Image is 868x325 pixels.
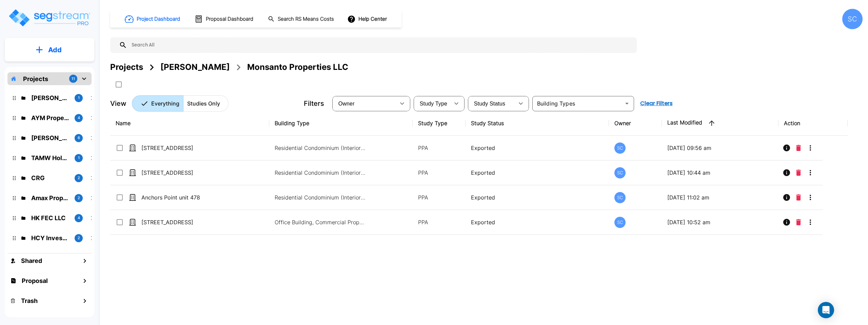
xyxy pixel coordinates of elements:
[31,173,69,183] p: CRG
[304,98,324,109] p: Filters
[192,12,257,26] button: Proposal Dashboard
[418,169,460,177] p: PPA
[183,95,229,112] button: Studies Only
[471,169,603,177] p: Exported
[31,113,69,122] p: AYM Properties
[78,215,80,221] p: 4
[793,191,804,204] button: Delete
[471,218,603,226] p: Exported
[78,175,80,181] p: 2
[275,144,366,152] p: Residential Condominium (Interior Only)
[667,193,773,202] p: [DATE] 11:02 am
[31,153,69,162] p: TAMW Holdings LLC
[23,74,48,83] p: Projects
[614,217,626,228] div: SC
[141,169,209,177] p: [STREET_ADDRESS]
[418,193,460,202] p: PPA
[793,141,804,155] button: Delete
[278,15,334,23] h1: Search RS Means Costs
[275,218,366,226] p: Office Building, Commercial Property Site
[346,13,390,25] button: Help Center
[804,141,817,155] button: More-Options
[137,15,180,23] h1: Project Dashboard
[338,101,355,107] span: Owner
[110,61,143,73] div: Projects
[614,192,626,203] div: SC
[141,218,209,226] p: [STREET_ADDRESS]
[614,142,626,154] div: SC
[793,215,804,229] button: Delete
[72,76,75,82] p: 11
[247,61,348,73] div: Monsanto Properties LLC
[662,111,778,136] th: Last Modified
[614,167,626,178] div: SC
[78,95,80,101] p: 1
[31,193,69,203] p: Amax Properties
[78,115,80,121] p: 4
[78,195,80,201] p: 2
[269,111,412,136] th: Building Type
[804,191,817,204] button: More-Options
[160,61,230,73] div: [PERSON_NAME]
[334,94,395,113] div: Select
[110,111,269,136] th: Name
[415,94,450,113] div: Select
[206,15,253,23] h1: Proposal Dashboard
[31,133,69,142] p: Jordan Johnson
[141,144,209,152] p: [STREET_ADDRESS]
[780,166,793,179] button: Info
[31,233,69,243] p: HCY Investments LLC
[780,141,793,155] button: Info
[793,166,804,179] button: Delete
[804,215,817,229] button: More-Options
[78,155,80,161] p: 1
[420,101,447,107] span: Study Type
[22,276,48,285] h1: Proposal
[804,166,817,179] button: More-Options
[21,296,38,305] h1: Trash
[622,99,632,108] button: Open
[780,215,793,229] button: Info
[780,191,793,204] button: Info
[609,111,662,136] th: Owner
[265,13,338,26] button: Search RS Means Costs
[534,99,621,108] input: Building Types
[110,98,126,109] p: View
[141,193,209,202] p: Anchors Point unit 478
[21,256,42,265] h1: Shared
[471,193,603,202] p: Exported
[275,169,366,177] p: Residential Condominium (Interior Only) (Short Term Residential Rental), Single Family Home Site
[667,169,773,177] p: [DATE] 10:44 am
[151,99,179,108] p: Everything
[418,218,460,226] p: PPA
[466,111,609,136] th: Study Status
[5,40,94,60] button: Add
[667,218,773,226] p: [DATE] 10:52 am
[275,193,366,202] p: Residential Condominium (Interior Only) (Short Term Residential Rental)
[48,45,62,55] p: Add
[31,93,69,102] p: Brandon Monsanto
[471,144,603,152] p: Exported
[132,95,183,112] button: Everything
[413,111,466,136] th: Study Type
[78,135,80,141] p: 6
[78,235,80,241] p: 2
[667,144,773,152] p: [DATE] 09:56 am
[127,37,633,53] input: Search All
[122,12,184,26] button: Project Dashboard
[112,78,125,91] button: SelectAll
[469,94,514,113] div: Select
[31,213,69,223] p: HK FEC LLC
[637,97,675,110] button: Clear Filters
[187,99,220,108] p: Studies Only
[132,95,229,112] div: Platform
[8,8,91,27] img: Logo
[778,111,847,136] th: Action
[842,9,863,29] div: SC
[818,302,834,318] div: Open Intercom Messenger
[474,101,506,107] span: Study Status
[418,144,460,152] p: PPA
